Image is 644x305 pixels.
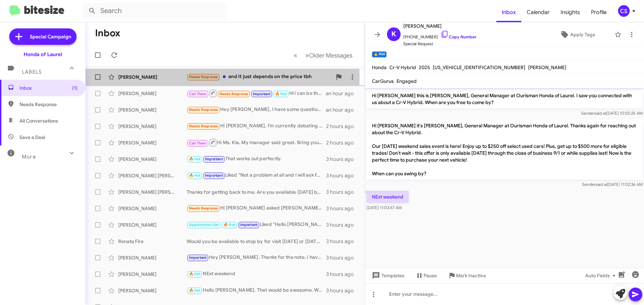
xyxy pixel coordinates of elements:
div: Honda of Laurel [24,51,62,58]
span: said at [595,182,607,187]
div: [PERSON_NAME] [118,106,187,113]
a: Inbox [496,2,521,22]
span: Needs Response [19,101,78,108]
button: Mark Inactive [442,269,492,282]
button: Previous [290,48,301,62]
span: More [22,154,36,160]
span: 🔥 Hot [189,272,201,276]
div: Liked “Hello [PERSON_NAME]. At the moment we don't have a release date for the Prelude as of yet.... [187,221,326,229]
span: 2025 [419,64,430,71]
div: [PERSON_NAME] [118,139,187,146]
span: Needs Response [219,92,249,96]
span: Special Campaign [30,33,71,40]
span: » [305,51,309,60]
div: Hey [PERSON_NAME]. Thanks for the note. I have put off buying anything until the spring at the ea... [187,254,326,262]
span: « [294,51,297,60]
div: [PERSON_NAME] [PERSON_NAME] [118,189,187,195]
span: K [391,29,396,40]
a: Insights [555,2,586,22]
span: Important [253,92,271,96]
button: Apply Tags [543,28,611,41]
span: Labels [22,69,42,75]
span: Sender [DATE] 10:55:25 AM [581,111,643,116]
h1: Inbox [95,28,120,39]
span: Special Request [403,40,477,47]
span: Calendar [521,2,555,22]
div: Thanks for getting back to me. Are you available [DATE] by chance? [187,189,326,195]
nav: Page navigation example [290,48,357,62]
span: Needs Response [189,75,218,79]
span: Sender [DATE] 11:02:36 AM [582,182,643,187]
span: Engaged [397,78,417,84]
span: Apply Tags [570,28,595,41]
span: [PERSON_NAME] [403,22,477,30]
div: 3 hours ago [326,189,359,195]
span: Cr-V Hybrid [389,64,416,71]
div: 2 hours ago [326,139,359,146]
div: That works out perfectly. [187,155,326,163]
div: Hi Ms. Kia. My manager said great. Bring your quote with you. He wants to get rid of this car. He... [187,138,326,147]
span: All Conversations [19,117,58,124]
div: 3 hours ago [326,238,359,245]
span: [PHONE_NUMBER] [403,30,477,40]
div: [PERSON_NAME] [118,156,187,163]
div: an hour ago [326,106,359,113]
p: Hi [PERSON_NAME] this is [PERSON_NAME], General Manager at Ourisman Honda of Laurel. I saw you co... [366,89,643,109]
span: (1) [72,85,78,91]
span: CarGurus [372,78,394,84]
span: Important [189,255,207,260]
span: [DATE] 11:03:47 AM [366,205,402,210]
div: Hi [PERSON_NAME] asked [PERSON_NAME] if he can provide me with a quote for the Prologue lease to ... [187,204,326,212]
span: Appointment Set [189,223,219,227]
div: 2 hours ago [326,123,359,130]
div: 3 hours ago [326,221,359,228]
div: Hey [PERSON_NAME], I have some questions regarding the message above. I tried calling but couldn'... [187,106,326,114]
span: 🔥 Hot [189,173,201,178]
div: [PERSON_NAME] [118,271,187,278]
div: 3 hours ago [326,172,359,179]
div: Renata Fire [118,238,187,245]
small: 🔥 Hot [372,51,387,58]
div: [PERSON_NAME] [118,205,187,212]
button: Pause [410,269,442,282]
div: Would you be available to stop by for visit [DATE] or [DATE]? [187,238,326,245]
div: NExt weekend [187,270,326,278]
button: Auto Fields [580,269,623,282]
span: 🔥 Hot [189,157,201,161]
div: 3 hours ago [326,287,359,294]
div: and it just depends on the price tbh [187,73,332,81]
span: Important [240,223,257,227]
span: Needs Response [189,107,218,112]
a: Profile [586,2,612,22]
p: NExt weekend [366,191,409,203]
span: 🔥 Hot [224,223,235,227]
span: Older Messages [309,52,352,59]
div: CS [618,5,630,17]
span: 🔥 Hot [189,288,201,293]
div: Liked “Not a problem at all and I will ask for her assistance to this right away” [187,171,326,179]
a: Special Campaign [9,28,77,45]
div: 3 hours ago [326,205,359,212]
span: Inbox [19,85,78,91]
span: Pause [424,269,437,282]
span: [PERSON_NAME] [528,64,566,71]
div: [PERSON_NAME] [118,123,187,130]
span: [US_VEHICLE_IDENTIFICATION_NUMBER] [433,64,525,71]
span: Save a Deal [19,134,45,141]
p: Hi [PERSON_NAME] it's [PERSON_NAME], General Manager at Ourisman Honda of Laurel. Thanks again fo... [366,119,643,180]
div: [PERSON_NAME] [118,221,187,228]
div: 3 hours ago [326,156,359,163]
div: [PERSON_NAME] [118,254,187,261]
div: an hour ago [326,90,359,97]
span: Call Them [189,141,207,145]
button: CS [612,5,636,17]
span: Important [205,173,223,178]
span: Needs Response [189,124,218,128]
span: Templates [371,269,404,282]
span: Needs Response [189,206,218,211]
span: Important [205,157,223,161]
span: Honda [372,64,387,71]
